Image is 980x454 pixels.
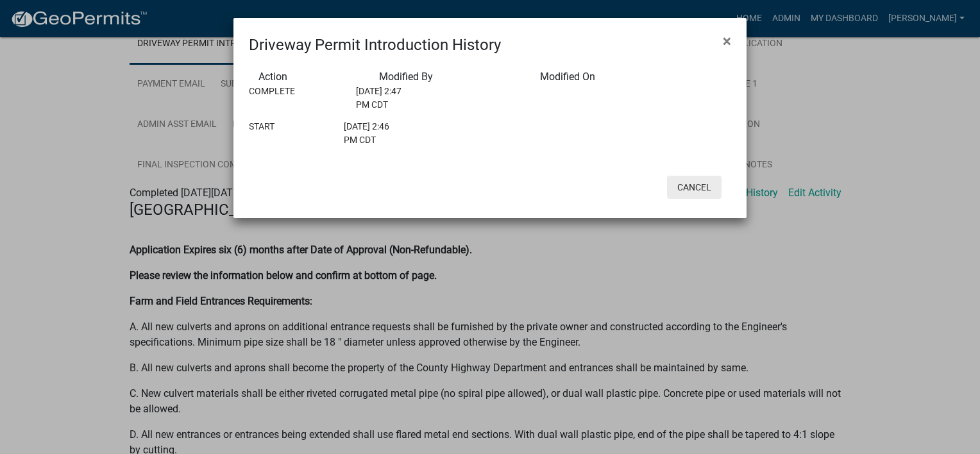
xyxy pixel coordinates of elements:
[334,120,402,147] div: [DATE] 2:46 PM CDT
[713,23,741,59] button: Close
[249,85,413,112] button: Complete[DATE] 2:47 PM CDT
[667,176,722,199] button: Cancel
[369,69,530,85] div: Modified By
[346,85,423,112] div: [DATE] 2:47 PM CDT
[249,120,393,147] button: Start[DATE] 2:46 PM CDT
[239,120,280,147] div: Start
[723,32,731,50] span: ×
[249,69,369,85] div: Action
[249,33,501,56] h4: Driveway Permit Introduction History
[239,85,285,112] div: Complete
[530,69,731,85] div: Modified On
